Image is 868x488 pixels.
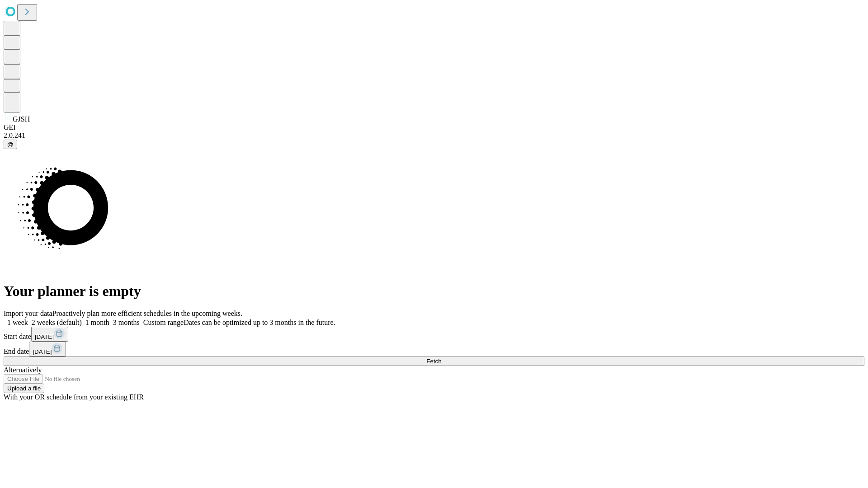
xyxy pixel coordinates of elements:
button: [DATE] [29,342,66,357]
span: Custom range [143,319,184,326]
span: 3 months [113,319,140,326]
span: 2 weeks (default) [32,319,82,326]
div: GEI [4,123,864,131]
button: [DATE] [31,327,68,342]
span: 1 month [85,319,109,326]
span: Alternatively [4,366,42,374]
h1: Your planner is empty [4,283,864,300]
button: @ [4,140,17,149]
span: Dates can be optimized up to 3 months in the future. [184,319,335,326]
div: 2.0.241 [4,131,864,140]
span: 1 week [7,319,28,326]
span: GJSH [13,115,30,123]
button: Upload a file [4,384,44,393]
button: Fetch [4,357,864,366]
span: Import your data [4,310,52,317]
span: Proactively plan more efficient schedules in the upcoming weeks. [52,310,242,317]
span: [DATE] [35,333,54,340]
div: Start date [4,327,864,342]
div: End date [4,342,864,357]
span: @ [7,141,14,148]
span: With your OR schedule from your existing EHR [4,393,144,401]
span: [DATE] [33,348,52,355]
span: Fetch [426,358,441,365]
